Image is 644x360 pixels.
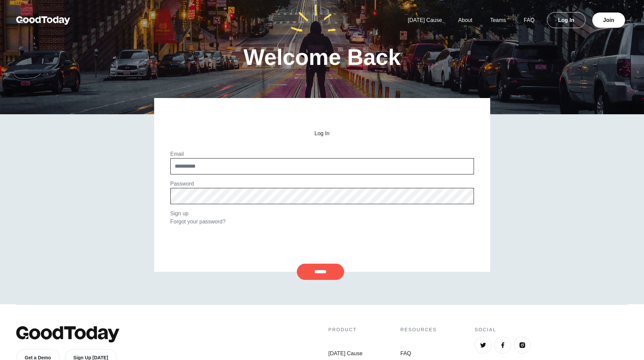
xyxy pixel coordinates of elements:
img: Twitter [480,342,486,349]
a: Forgot your password? [170,219,226,224]
img: GoodToday [16,326,119,342]
a: Twitter [475,337,492,354]
a: FAQ [516,17,543,23]
a: About [450,17,480,23]
img: Instagram [519,342,526,349]
a: [DATE] Cause [400,17,450,23]
h1: Welcome Back [243,46,401,68]
a: Teams [482,17,514,23]
label: Password [170,181,194,187]
a: Sign up [170,211,189,216]
h4: Product [328,326,362,333]
label: Email [170,151,184,157]
h2: Log In [170,130,474,137]
a: Facebook [494,337,511,354]
h4: Resources [400,326,437,333]
img: GoodToday [16,16,70,25]
h4: Social [475,326,628,333]
img: Facebook [499,342,506,349]
a: Log In [547,12,586,28]
a: FAQ [400,350,437,358]
a: [DATE] Cause [328,350,362,358]
a: Instagram [514,337,531,354]
a: Join [592,13,625,28]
